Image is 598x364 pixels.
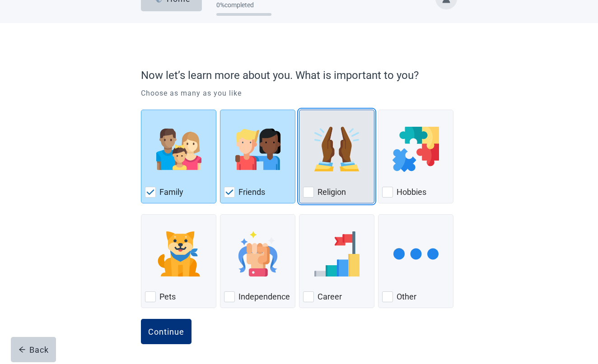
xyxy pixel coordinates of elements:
div: Friends, checkbox, checked [220,110,295,203]
label: Religion [318,187,346,198]
label: Friends [238,187,265,198]
div: Religion, checkbox, not checked [299,110,374,203]
label: Hobbies [397,187,426,198]
div: Continue [148,327,184,336]
div: Independence, checkbox, not checked [220,214,295,308]
div: Other, checkbox, not checked [378,214,453,308]
div: Family, checkbox, checked [141,110,216,203]
div: 0 % completed [216,1,271,9]
span: arrow-left [19,346,26,353]
button: arrow-leftBack [11,337,56,362]
div: Pets, checkbox, not checked [141,214,216,308]
p: Choose as many as you like [141,88,457,99]
div: Hobbies, checkbox, not checked [378,110,453,203]
label: Other [397,291,416,302]
p: Now let’s learn more about you. What is important to you? [141,67,453,83]
button: Continue [141,319,192,344]
label: Family [159,187,183,198]
label: Career [318,291,342,302]
label: Pets [159,291,176,302]
div: Career, checkbox, not checked [299,214,374,308]
label: Independence [238,291,290,302]
div: Back [19,345,49,354]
